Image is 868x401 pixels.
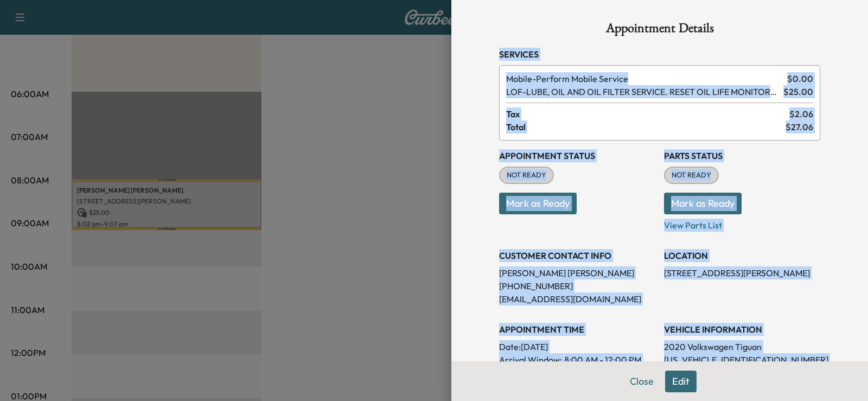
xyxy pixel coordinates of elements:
[664,353,820,366] p: [US_VEHICLE_IDENTIFICATION_NUMBER]
[499,149,655,162] h3: Appointment Status
[499,340,655,353] p: Date: [DATE]
[506,85,779,98] span: LUBE, OIL AND OIL FILTER SERVICE. RESET OIL LIFE MONITOR. HAZARDOUS WASTE FEE WILL BE APPLIED.
[499,249,655,262] h3: CUSTOMER CONTACT INFO
[665,170,718,181] span: NOT READY
[499,22,820,39] h1: Appointment Details
[623,371,661,392] button: Close
[499,323,655,336] h3: APPOINTMENT TIME
[664,214,820,232] p: View Parts List
[664,266,820,279] p: [STREET_ADDRESS][PERSON_NAME]
[665,371,697,392] button: Edit
[664,249,820,262] h3: LOCATION
[783,85,813,98] span: $ 25.00
[499,48,820,61] h3: Services
[499,353,655,366] p: Arrival Window:
[506,72,783,85] span: Perform Mobile Service
[499,266,655,279] p: [PERSON_NAME] [PERSON_NAME]
[499,279,655,292] p: [PHONE_NUMBER]
[664,149,820,162] h3: Parts Status
[506,107,789,120] span: Tax
[786,120,813,133] span: $ 27.06
[499,193,577,214] button: Mark as Ready
[499,292,655,305] p: [EMAIL_ADDRESS][DOMAIN_NAME]
[664,323,820,336] h3: VEHICLE INFORMATION
[506,120,786,133] span: Total
[664,193,742,214] button: Mark as Ready
[500,170,553,181] span: NOT READY
[787,72,813,85] span: $ 0.00
[664,340,820,353] p: 2020 Volkswagen Tiguan
[564,353,641,366] span: 8:00 AM - 12:00 PM
[789,107,813,120] span: $ 2.06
